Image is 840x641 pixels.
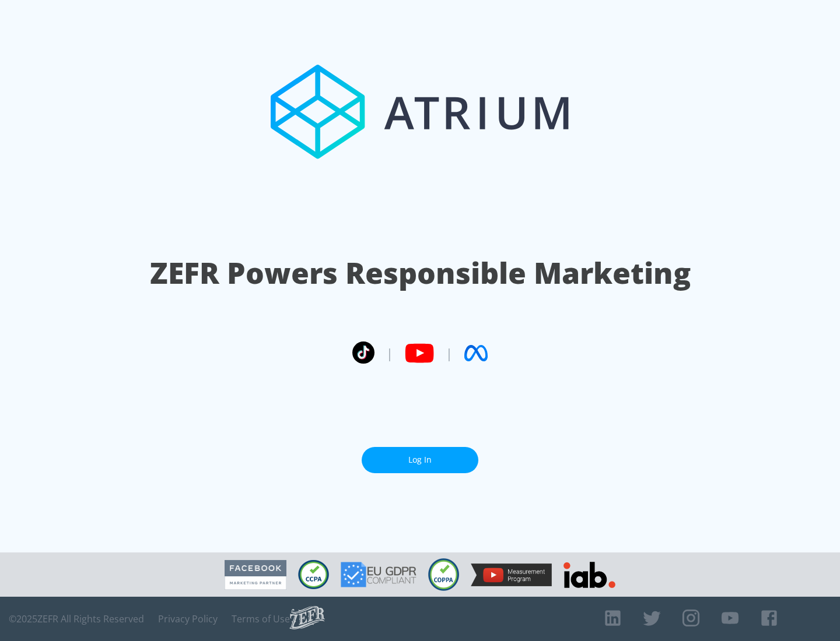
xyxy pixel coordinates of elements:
a: Privacy Policy [158,613,218,625]
a: Terms of Use [232,613,290,625]
span: | [446,344,453,362]
h1: ZEFR Powers Responsible Marketing [150,253,691,293]
img: Facebook Marketing Partner [225,560,286,590]
img: CCPA Compliant [298,560,329,589]
a: Log In [362,447,478,473]
span: | [386,344,393,362]
img: COPPA Compliant [428,558,459,591]
img: GDPR Compliant [341,562,416,587]
img: IAB [563,562,615,588]
img: YouTube Measurement Program [471,563,552,586]
span: © 2025 ZEFR All Rights Reserved [9,613,144,625]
